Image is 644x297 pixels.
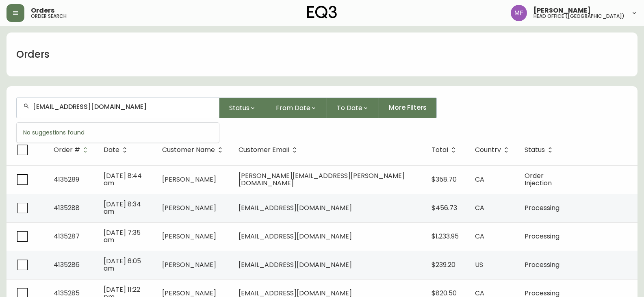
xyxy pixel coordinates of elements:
h5: order search [31,14,67,19]
span: Country [475,146,512,154]
span: [PERSON_NAME] [162,175,216,184]
span: Customer Name [162,147,215,152]
span: Status [525,146,555,154]
span: Processing [525,203,559,212]
span: Order Injection [525,171,552,188]
span: Total [432,147,448,152]
span: CA [475,175,484,184]
span: [EMAIL_ADDRESS][DOMAIN_NAME] [239,203,352,212]
h1: Orders [16,48,50,61]
span: 4135288 [54,203,80,212]
span: 4135286 [54,260,80,269]
span: [DATE] 8:34 am [104,199,141,216]
span: Status [229,103,249,113]
span: [PERSON_NAME] [162,203,216,212]
span: Orders [31,7,54,14]
span: CA [475,203,484,212]
span: From Date [276,103,310,113]
button: To Date [327,98,379,118]
span: Customer Email [239,146,300,154]
span: Customer Email [239,147,289,152]
h5: head office ([GEOGRAPHIC_DATA]) [533,14,624,19]
span: [PERSON_NAME] [162,260,216,269]
span: $358.70 [432,175,457,184]
span: Processing [525,232,559,241]
span: Order # [54,146,91,154]
span: [EMAIL_ADDRESS][DOMAIN_NAME] [239,232,352,241]
span: 4135287 [54,232,80,241]
button: From Date [266,98,327,118]
span: [EMAIL_ADDRESS][DOMAIN_NAME] [239,260,352,269]
span: Date [104,147,119,152]
span: [PERSON_NAME] [162,232,216,241]
img: 91cf6c4ea787f0dec862db02e33d59b3 [511,5,527,21]
span: Customer Name [162,146,226,154]
span: $1,233.95 [432,232,459,241]
span: Status [525,147,545,152]
span: Total [432,146,459,154]
span: Country [475,147,501,152]
button: Status [219,98,266,118]
span: [DATE] 7:35 am [104,228,141,245]
span: To Date [337,103,362,113]
span: $456.73 [432,203,457,212]
span: CA [475,232,484,241]
span: 4135289 [54,175,79,184]
span: [DATE] 8:44 am [104,171,142,188]
button: More Filters [379,98,437,118]
span: $239.20 [432,260,455,269]
span: US [475,260,483,269]
span: [PERSON_NAME][EMAIL_ADDRESS][PERSON_NAME][DOMAIN_NAME] [239,171,405,188]
input: Search [33,103,212,111]
span: More Filters [389,103,427,112]
span: Processing [525,260,559,269]
span: [DATE] 6:05 am [104,256,141,273]
div: No suggestions found [17,123,219,143]
span: Order # [54,147,80,152]
img: logo [307,6,337,19]
span: Date [104,146,130,154]
span: [PERSON_NAME] [533,7,591,14]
